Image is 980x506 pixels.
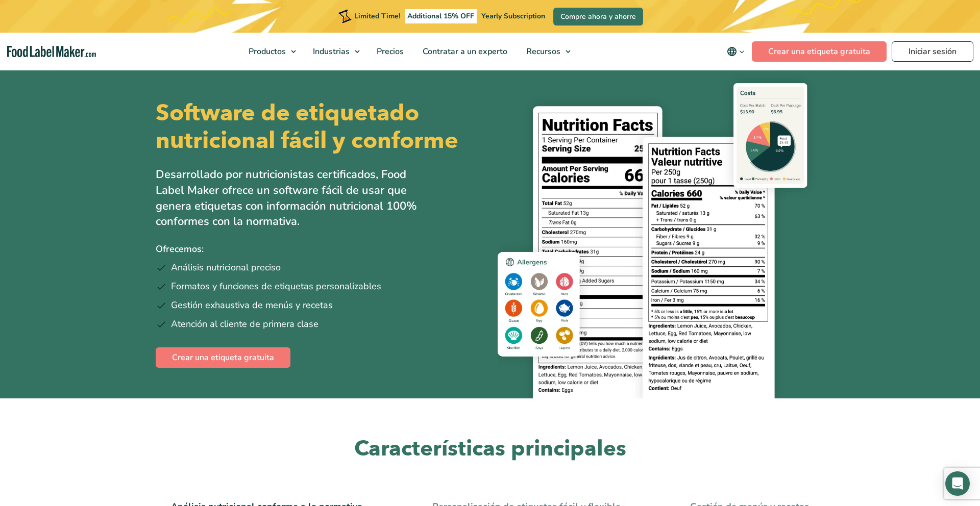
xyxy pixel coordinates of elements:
span: Additional 15% OFF [405,9,477,23]
a: Recursos [517,33,576,70]
a: Crear una etiqueta gratuita [752,41,887,62]
a: Productos [239,33,301,70]
span: Atención al cliente de primera clase [171,317,318,331]
a: Compre ahora y ahorre [553,8,643,26]
p: Desarrollado por nutricionistas certificados, Food Label Maker ofrece un software fácil de usar q... [156,167,421,230]
p: Ofrecemos: [156,242,482,257]
a: Contratar a un experto [413,33,514,70]
h1: Software de etiquetado nutricional fácil y conforme [156,99,481,155]
span: Industrias [310,46,351,57]
a: Industrias [304,33,365,70]
span: Formatos y funciones de etiquetas personalizables [171,280,381,293]
a: Crear una etiqueta gratuita [156,347,290,368]
span: Precios [374,46,405,57]
span: Limited Time! [354,11,400,21]
span: Productos [246,46,287,57]
span: Yearly Subscription [481,11,545,21]
span: Gestión exhaustiva de menús y recetas [171,298,333,312]
span: Contratar a un experto [420,46,508,57]
div: Open Intercom Messenger [945,471,970,496]
span: Recursos [523,46,561,57]
a: Precios [367,33,411,70]
a: Iniciar sesión [892,41,973,62]
span: Análisis nutricional preciso [171,261,281,274]
h2: Características principales [156,435,824,463]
